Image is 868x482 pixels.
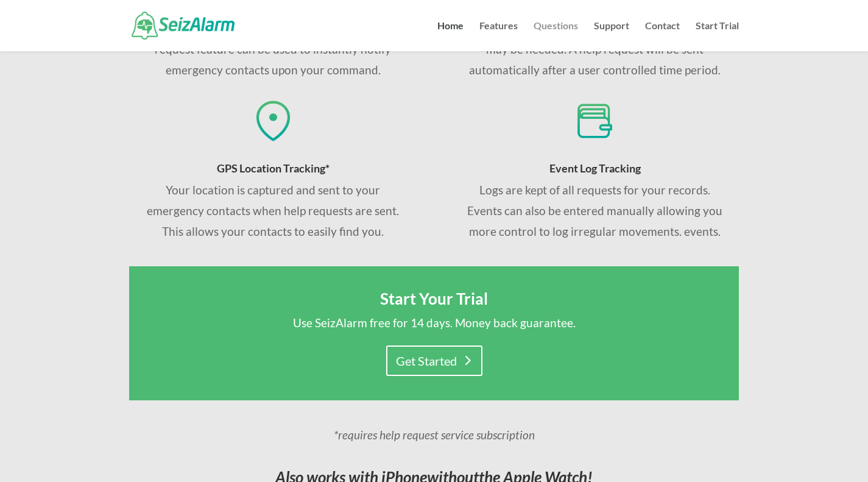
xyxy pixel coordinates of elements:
[217,161,330,175] span: GPS Location Tracking*
[534,21,578,51] a: Questions
[479,21,518,51] a: Features
[437,21,464,51] a: Home
[645,21,680,51] a: Contact
[386,346,482,376] a: Get Started
[464,180,725,243] p: Logs are kept of all requests for your records. Events can also be entered manually allowing you ...
[334,428,535,442] em: *requires help request service subscription
[572,97,617,144] img: Track seizure events for your records and share with your doctor
[143,180,404,243] div: Your location is captured and sent to your emergency contacts when help requests are sent. This a...
[549,161,641,175] span: Event Log Tracking
[594,21,629,51] a: Support
[166,313,702,333] p: Use SeizAlarm free for 14 days. Money back guarantee.
[132,12,235,39] img: SeizAlarm
[696,21,739,51] a: Start Trial
[166,291,702,313] h2: Start Your Trial
[250,97,295,144] img: GPS coordinates sent to contacts if seizure is detected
